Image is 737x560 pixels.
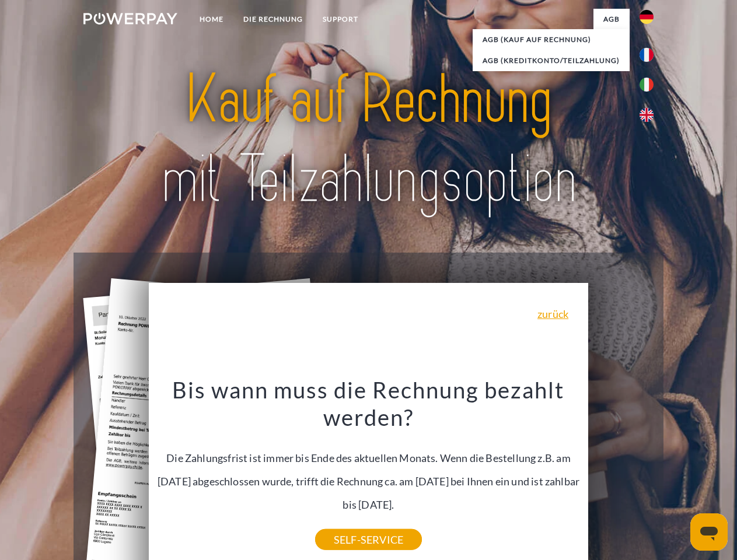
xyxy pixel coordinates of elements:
[640,10,654,24] img: de
[156,376,582,432] h3: Bis wann muss die Rechnung bezahlt werden?
[233,9,313,30] a: DIE RECHNUNG
[690,513,728,551] iframe: Schaltfläche zum Öffnen des Messaging-Fensters
[313,9,368,30] a: SUPPORT
[473,29,630,50] a: AGB (Kauf auf Rechnung)
[537,309,568,319] a: zurück
[593,9,630,30] a: agb
[190,9,233,30] a: Home
[315,529,422,550] a: SELF-SERVICE
[640,78,654,92] img: it
[111,56,626,223] img: title-powerpay_de.svg
[156,376,582,540] div: Die Zahlungsfrist ist immer bis Ende des aktuellen Monats. Wenn die Bestellung z.B. am [DATE] abg...
[640,48,654,62] img: fr
[640,108,654,122] img: en
[473,50,630,71] a: AGB (Kreditkonto/Teilzahlung)
[83,13,177,24] img: logo-powerpay-white.svg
